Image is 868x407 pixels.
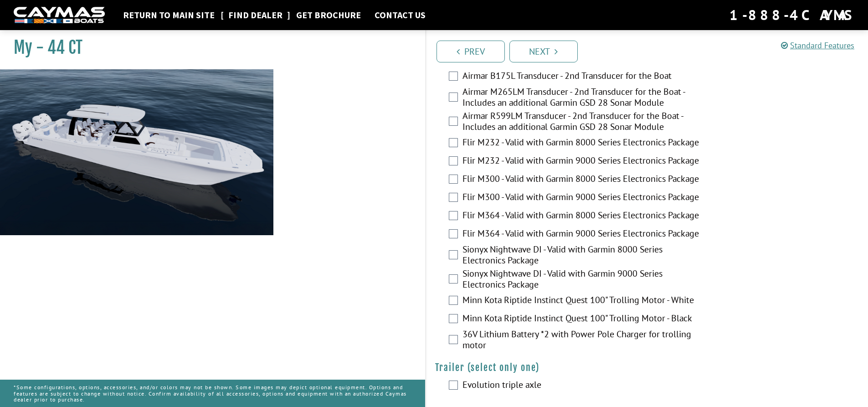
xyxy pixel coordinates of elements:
[462,155,706,168] label: Flir M232 - Valid with Garmin 9000 Series Electronics Package
[118,9,219,21] a: Return to main site
[370,9,430,21] a: Contact Us
[14,380,411,407] p: *Some configurations, options, accessories, and/or colors may not be shown. Some images may depic...
[462,70,706,83] label: Airmar B175L Transducer - 2nd Transducer for the Boat
[292,9,365,21] a: Get Brochure
[435,362,859,373] h4: Trailer (select only one)
[14,37,402,58] h1: My - 44 CT
[462,210,706,223] label: Flir M364 - Valid with Garmin 8000 Series Electronics Package
[462,244,706,268] label: Sionyx Nightwave DI - Valid with Garmin 8000 Series Electronics Package
[462,110,706,134] label: Airmar R599LM Transducer - 2nd Transducer for the Boat - Includes an additional Garmin GSD 28 Son...
[462,329,706,353] label: 36V Lithium Battery *2 with Power Pole Charger for trolling motor
[462,268,706,292] label: Sionyx Nightwave DI - Valid with Garmin 9000 Series Electronics Package
[462,313,706,326] label: Minn Kota Riptide Instinct Quest 100" Trolling Motor - Black
[462,86,706,110] label: Airmar M265LM Transducer - 2nd Transducer for the Boat - Includes an additional Garmin GSD 28 Son...
[509,41,578,62] a: Next
[462,191,706,205] label: Flir M300 - Valid with Garmin 9000 Series Electronics Package
[437,41,505,62] a: Prev
[729,5,854,25] div: 1-888-4CAYMAS
[224,9,287,21] a: Find Dealer
[462,137,706,150] label: Flir M232 - Valid with Garmin 8000 Series Electronics Package
[462,228,706,241] label: Flir M364 - Valid with Garmin 9000 Series Electronics Package
[462,379,706,392] label: Evolution triple axle
[781,40,854,51] a: Standard Features
[462,173,706,186] label: Flir M300 - Valid with Garmin 8000 Series Electronics Package
[462,294,706,308] label: Minn Kota Riptide Instinct Quest 100" Trolling Motor - White
[14,7,105,24] img: white-logo-c9c8dbefe5ff5ceceb0f0178aa75bf4bb51f6bca0971e226c86eb53dfe498488.png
